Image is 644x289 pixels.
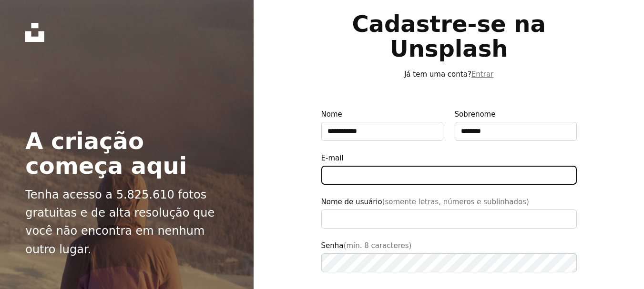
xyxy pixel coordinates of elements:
[321,122,443,141] input: Nome
[25,129,228,178] h2: A criação começa aqui
[321,253,577,272] input: Senha(mín. 8 caracteres)
[344,241,412,250] span: (mín. 8 caracteres)
[321,109,443,141] label: Nome
[321,69,577,80] p: Já tem uma conta?
[455,122,577,141] input: Sobrenome
[25,23,44,42] a: Início — Unsplash
[382,198,529,206] span: (somente letras, números e sublinhados)
[321,240,577,272] label: Senha
[455,109,577,141] label: Sobrenome
[321,166,577,185] input: E-mail
[321,209,577,229] input: Nome de usuário(somente letras, números e sublinhados)
[321,196,577,229] label: Nome de usuário
[321,152,577,185] label: E-mail
[471,70,493,79] a: Entrar
[321,11,577,61] h1: Cadastre-se na Unsplash
[25,186,228,259] p: Tenha acesso a 5.825.610 fotos gratuitas e de alta resolução que você não encontra em nenhum outr...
